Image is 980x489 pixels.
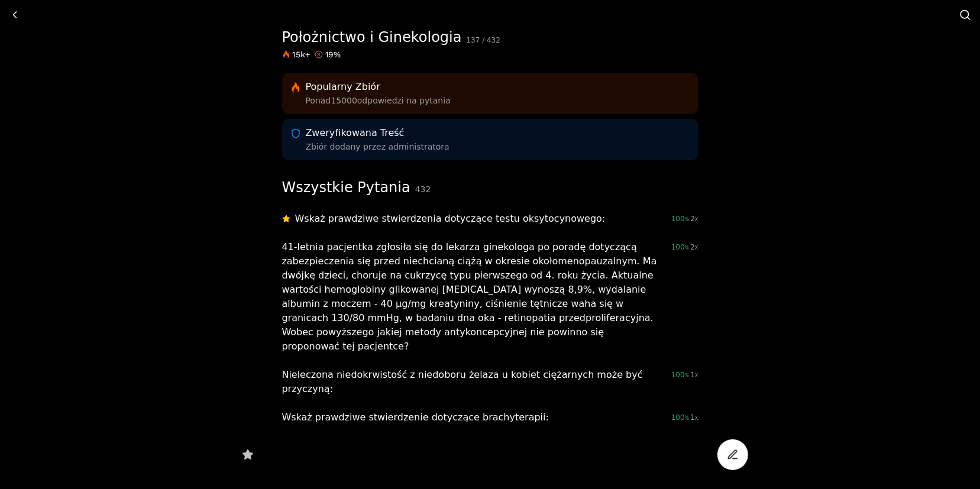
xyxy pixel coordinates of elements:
[282,368,698,396] a: Nieleczona niedokrwistość z niedoboru żelaza u kobiet ciężarnych może być przyczyną:100%
[306,82,451,92] div: Popularny Zbiór
[306,128,449,138] div: Zweryfikowana Treść
[315,50,341,59] div: 19 %
[282,25,462,50] div: Położnictwo i Ginekologia
[415,184,431,194] span: 432
[306,96,451,105] div: Ponad 15000 odpowiedzi na pytania
[467,34,500,47] div: 137 / 432
[293,50,311,59] div: 15k+
[671,215,690,223] span: 100
[671,215,698,223] div: 100%
[282,212,698,226] a: Wskaż prawdziwe stwierdzenia dotyczące testu oksytocynowego:100%
[282,240,698,354] a: 41-letnia pacjentka zgłosiła się do lekarza ginekologa po poradę dotyczącą zabezpieczenia się prz...
[671,413,698,422] div: 100%
[671,371,690,379] span: 100
[690,413,698,422] div: 1
[282,410,662,425] div: Wskaż prawdziwe stwierdzenie dotyczące brachyterapii:
[282,410,698,425] a: Wskaż prawdziwe stwierdzenie dotyczące brachyterapii:100%
[282,179,431,197] div: Wszystkie Pytania
[671,371,698,379] div: 100%
[671,413,690,422] span: 100
[671,243,698,251] div: 100%
[295,212,662,226] div: Wskaż prawdziwe stwierdzenia dotyczące testu oksytocynowego:
[282,240,662,354] div: 41-letnia pacjentka zgłosiła się do lekarza ginekologa po poradę dotyczącą zabezpieczenia się prz...
[690,371,698,379] div: 1
[282,368,662,396] div: Nieleczona niedokrwistość z niedoboru żelaza u kobiet ciężarnych może być przyczyną:
[306,143,449,151] div: Zbiór dodany przez administratora
[671,243,690,251] span: 100
[690,215,698,223] div: 2
[690,243,698,251] div: 2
